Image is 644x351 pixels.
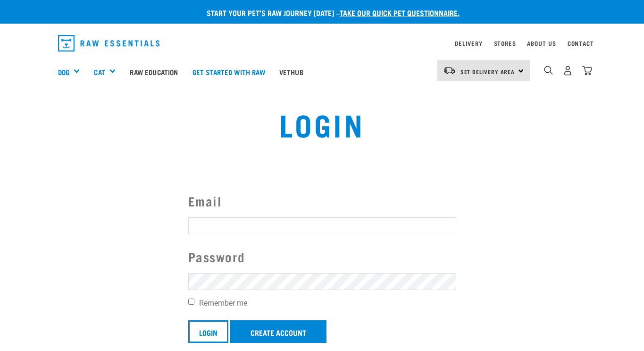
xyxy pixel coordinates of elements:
nav: dropdown navigation [50,31,594,55]
a: Create Account [230,320,326,343]
a: About Us [527,42,556,45]
input: Remember me [188,299,194,305]
a: Vethub [272,53,310,91]
a: Contact [568,42,594,45]
label: Email [188,191,456,211]
img: user.png [563,66,573,76]
label: Password [188,247,456,266]
a: Cat [94,67,105,77]
a: Stores [494,42,516,45]
h1: Login [125,107,520,141]
a: Dog [58,67,69,77]
input: Login [188,320,228,343]
img: home-icon-1@2x.png [544,66,553,75]
img: van-moving.png [443,66,456,75]
a: Delivery [455,42,482,45]
img: home-icon@2x.png [582,66,592,76]
a: take our quick pet questionnaire. [340,10,460,15]
label: Remember me [188,298,456,309]
a: Get started with Raw [185,53,272,91]
span: Set Delivery Area [460,70,515,73]
a: Raw Education [123,53,185,91]
img: Raw Essentials Logo [58,35,160,51]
